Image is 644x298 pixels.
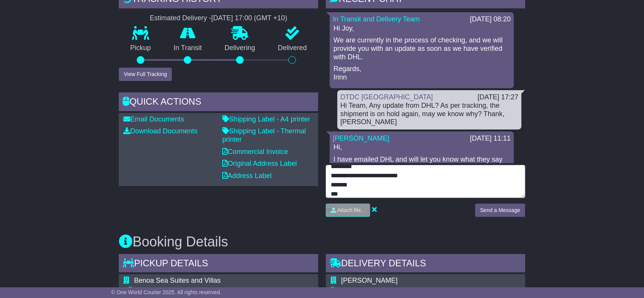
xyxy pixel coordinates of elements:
[333,134,389,142] a: [PERSON_NAME]
[333,36,510,61] p: We are currently in the process of checking, and we will provide you with an update as soon as we...
[333,15,420,23] a: In Transit and Delivery Team
[341,277,398,284] span: [PERSON_NAME]
[123,127,197,135] a: Download Documents
[341,287,488,295] div: Delivery
[119,44,162,52] p: Pickup
[333,143,510,152] p: Hi,
[222,127,306,143] a: Shipping Label - Thermal printer
[119,254,318,275] div: Pickup Details
[211,14,287,23] div: [DATE] 17:00 (GMT +10)
[134,287,314,295] div: Pickup
[222,148,288,155] a: Commercial Invoice
[340,102,518,126] div: Hi Team, Any update from DHL? As per tracking, the shipment is on hold again, may we know why? Th...
[119,14,318,23] div: Estimated Delivery -
[333,155,510,172] p: I have emailed DHL and will let you know what they say when they respond.
[134,277,221,284] span: Benoa Sea Suites and Villas
[222,172,272,180] a: Address Label
[222,115,310,123] a: Shipping Label - A4 printer
[119,68,172,81] button: View Full Tracking
[341,287,375,295] span: Residential
[470,134,511,143] div: [DATE] 11:11
[333,24,510,33] p: Hi Joy,
[134,287,168,295] span: Residential
[477,93,518,102] div: [DATE] 17:27
[475,204,525,217] button: Send a Message
[222,160,297,167] a: Original Address Label
[340,93,433,101] a: DTDC [GEOGRAPHIC_DATA]
[123,115,184,123] a: Email Documents
[470,15,511,24] div: [DATE] 08:20
[326,254,525,275] div: Delivery Details
[119,92,318,113] div: Quick Actions
[162,44,214,52] p: In Transit
[111,289,222,295] span: © One World Courier 2025. All rights reserved.
[119,234,525,249] h3: Booking Details
[333,65,510,81] p: Regards, Irinn
[267,44,319,52] p: Delivered
[213,44,267,52] p: Delivering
